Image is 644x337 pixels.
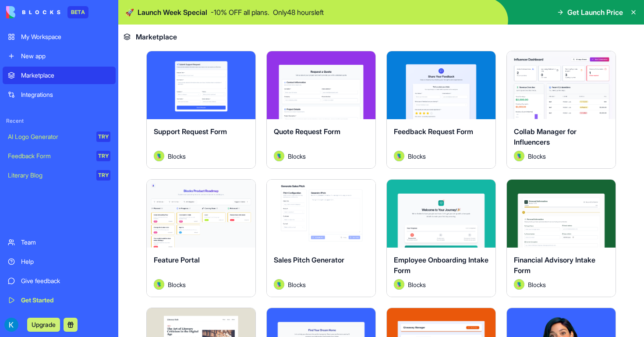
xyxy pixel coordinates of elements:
span: Get Launch Price [567,7,623,18]
span: Blocks [168,152,186,161]
span: Sales Pitch Generator [274,255,344,264]
span: Feature Portal [154,255,200,264]
a: Feedback Request FormAvatarBlocks [386,51,496,169]
span: Blocks [288,152,306,161]
a: Help [3,253,116,270]
div: BETA [67,6,88,18]
img: Avatar [274,279,284,290]
span: Blocks [408,152,426,161]
a: Financial Advisory Intake FormAvatarBlocks [506,179,616,297]
div: AI Logo Generator [8,132,90,141]
img: Avatar [514,151,524,161]
span: Blocks [528,152,546,161]
div: My Workspace [21,32,110,41]
div: Give feedback [21,277,110,285]
a: AI Logo GeneratorTRY [3,128,116,145]
a: Integrations [3,86,116,103]
img: logo [6,6,60,18]
a: Literary BlogTRY [3,167,116,184]
img: Avatar [154,279,164,290]
div: Team [21,238,110,247]
span: Support Request Form [154,127,227,136]
span: Feedback Request Form [394,127,473,136]
a: Feedback FormTRY [3,147,116,165]
div: Feedback Form [8,152,90,160]
span: Blocks [168,280,186,289]
span: Blocks [408,280,426,289]
span: Employee Onboarding Intake Form [394,255,488,275]
span: Blocks [528,280,546,289]
a: Give feedback [3,272,116,290]
a: Get Started [3,291,116,309]
img: Avatar [394,279,404,290]
a: Upgrade [27,320,60,329]
div: Integrations [21,90,110,99]
span: Recent [3,117,116,124]
img: ACg8ocKbtGnSlmMhezoCIWHINekaUs3qUfM-TEKOpi7-IPbg0JjKYXg=s96-c [4,318,18,332]
img: Avatar [394,151,404,161]
img: Avatar [274,151,284,161]
img: Avatar [154,151,164,161]
a: Marketplace [3,67,116,84]
a: Collab Manager for InfluencersAvatarBlocks [506,51,616,169]
span: Marketplace [136,32,177,42]
span: Blocks [288,280,306,289]
a: Employee Onboarding Intake FormAvatarBlocks [386,179,496,297]
div: New app [21,52,110,60]
a: Sales Pitch GeneratorAvatarBlocks [266,179,376,297]
img: Avatar [514,279,524,290]
span: Launch Week Special [138,7,207,18]
span: 🚀 [125,7,134,18]
a: Quote Request FormAvatarBlocks [266,51,376,169]
a: BETA [6,6,88,18]
p: - 10 % OFF all plans. [211,7,269,18]
div: Literary Blog [8,171,90,180]
a: New app [3,47,116,65]
a: My Workspace [3,28,116,46]
span: Financial Advisory Intake Form [514,255,595,275]
div: Marketplace [21,71,110,80]
span: Quote Request Form [274,127,340,136]
div: TRY [96,151,110,161]
a: Team [3,234,116,251]
a: Support Request FormAvatarBlocks [146,51,256,169]
span: Collab Manager for Influencers [514,127,577,146]
p: Only 48 hours left [273,7,324,18]
a: Feature PortalAvatarBlocks [146,179,256,297]
button: Upgrade [27,318,60,332]
div: TRY [96,131,110,142]
div: Help [21,257,110,266]
div: TRY [96,170,110,181]
div: Get Started [21,296,110,305]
